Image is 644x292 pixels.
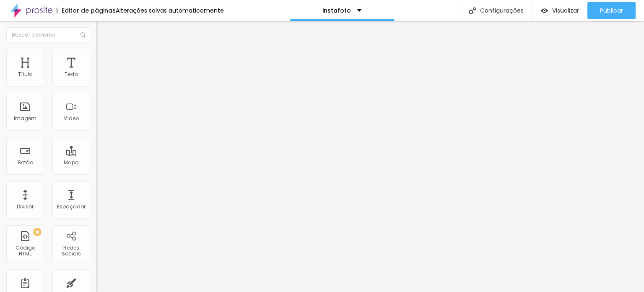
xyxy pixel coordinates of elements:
span: Visualizar [552,7,579,14]
div: Botão [18,160,33,166]
span: Publicar [600,7,623,14]
iframe: Editor [96,21,644,292]
button: Publicar [587,2,636,19]
div: Alterações salvas automaticamente [116,8,224,13]
img: Icone [80,32,86,37]
div: Editor de páginas [57,8,116,13]
div: Divisor [17,204,34,210]
div: Vídeo [64,116,79,121]
div: Espaçador [57,204,86,210]
div: Título [18,71,32,77]
button: Visualizar [532,2,587,19]
img: Icone [469,7,476,14]
img: view-1.svg [541,7,548,14]
div: Código HTML [8,245,42,257]
div: Imagem [14,116,36,121]
input: Buscar elemento [6,27,90,42]
div: Mapa [64,160,79,166]
div: Texto [65,71,78,77]
p: instafoto [322,8,351,13]
div: Redes Sociais [55,245,88,257]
